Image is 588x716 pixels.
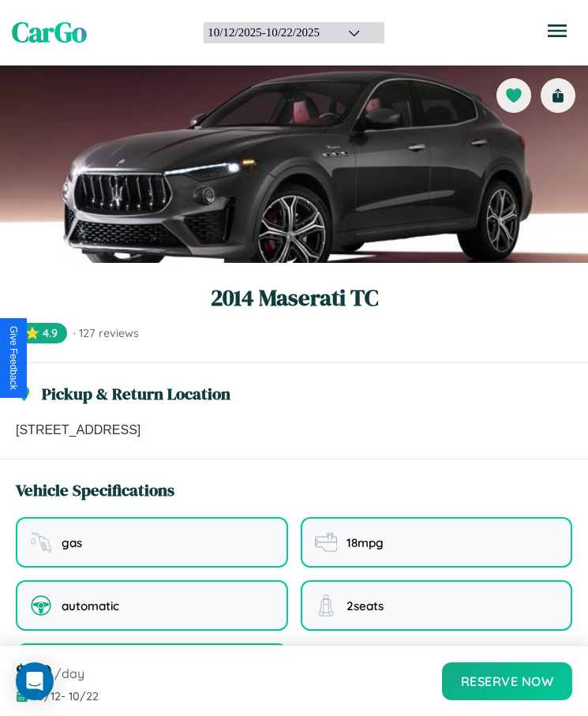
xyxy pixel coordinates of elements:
span: /day [54,665,84,681]
span: gas [62,535,82,550]
p: [STREET_ADDRESS] [16,421,572,440]
h3: Pickup & Return Location [42,382,230,405]
h3: Vehicle Specifications [16,478,174,501]
span: 2 seats [346,598,384,613]
span: 18 mpg [346,535,384,550]
div: 10 / 12 / 2025 - 10 / 22 / 2025 [208,26,328,39]
button: Reserve Now [442,662,573,700]
div: Give Feedback [8,326,19,390]
h1: 2014 Maserati TC [16,282,572,313]
div: Open Intercom Messenger [16,662,54,700]
img: fuel type [30,531,52,553]
span: · 127 reviews [73,326,139,340]
span: automatic [62,598,119,613]
span: ⭐ 4.9 [16,323,67,343]
img: seating [315,594,337,617]
span: 10 / 12 - 10 / 22 [33,689,99,703]
img: fuel efficiency [315,531,337,553]
span: CarGo [12,13,87,51]
span: $ 170 [16,658,51,684]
